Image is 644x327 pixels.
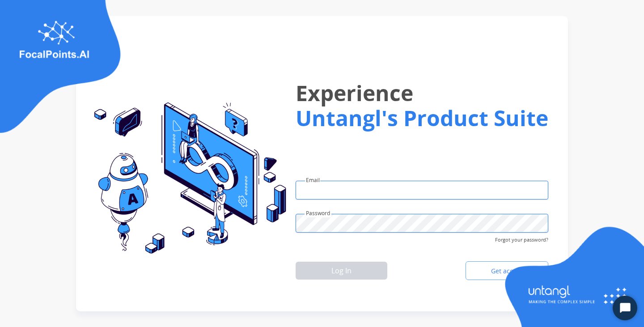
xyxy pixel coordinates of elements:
h1: Experience [296,73,548,113]
svg: Open Chat [619,302,631,314]
h1: Untangl's Product Suite [296,106,548,131]
img: login-img [501,225,644,327]
button: Log In [296,262,387,280]
label: Password [306,209,330,217]
img: login-img [87,102,286,255]
a: Get access [466,261,548,280]
span: Forgot your password? [495,233,548,244]
span: Get access [484,267,530,276]
button: Start Chat [613,296,637,320]
label: Email [306,176,320,184]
